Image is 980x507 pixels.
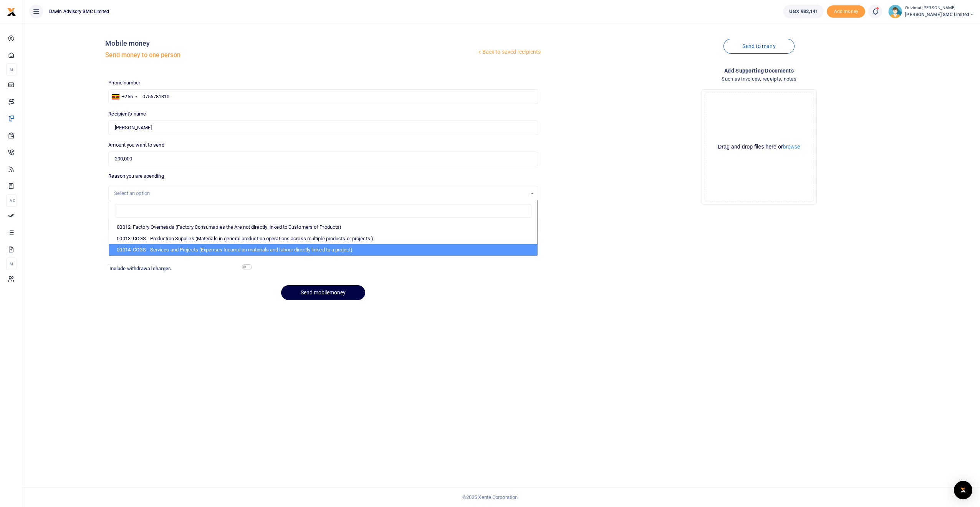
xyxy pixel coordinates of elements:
[888,5,974,18] a: profile-user Onzimai [PERSON_NAME] [PERSON_NAME] SMC Limited
[7,7,16,17] img: logo-small
[477,45,541,59] a: Back to saved recipients
[105,51,476,59] h5: Send money to one person
[108,121,538,135] input: MTN & Airtel numbers are validated
[780,5,827,18] li: Wallet ballance
[888,5,902,18] img: profile-user
[6,258,17,270] li: M
[114,190,527,197] div: Select an option
[827,5,865,18] li: Toup your wallet
[109,233,537,244] li: 00013: COGS - Production Supplies (Materials in general production operations across multiple pro...
[108,79,140,87] label: Phone number
[544,75,974,83] h4: Such as invoices, receipts, notes
[6,63,17,76] li: M
[954,481,972,499] div: Open Intercom Messenger
[108,110,146,118] label: Recipient's name
[6,194,17,207] li: Ac
[905,11,974,18] span: [PERSON_NAME] SMC Limited
[905,5,974,12] small: Onzimai [PERSON_NAME]
[544,66,974,75] h4: Add supporting Documents
[702,89,817,205] div: File Uploader
[108,218,538,232] input: Enter extra information
[827,5,865,18] span: Add money
[109,90,139,104] div: Uganda: +256
[46,8,113,15] span: Dawin Advisory SMC Limited
[109,221,537,233] li: 00012: Factory Overheads (Factory Consumables the Are not directly linked to Customers of Products)
[108,207,228,215] label: Memo for this transaction (Your recipient will see this)
[109,266,248,272] h6: Include withdrawal charges
[783,5,824,18] a: UGX 982,141
[108,141,164,149] label: Amount you want to send
[108,172,164,180] label: Reason you are spending
[109,244,537,256] li: 00014: COGS - Services and Projects (Expenses Incured on materials and labour directly linked to ...
[723,39,794,54] a: Send to many
[108,152,538,166] input: UGX
[7,8,16,14] a: logo-small logo-large logo-large
[108,89,538,104] input: Enter phone number
[783,144,800,149] button: browse
[789,8,818,15] span: UGX 982,141
[281,285,365,300] button: Send mobilemoney
[105,39,476,48] h4: Mobile money
[827,8,865,14] a: Add money
[122,93,132,101] div: +256
[705,143,813,150] div: Drag and drop files here or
